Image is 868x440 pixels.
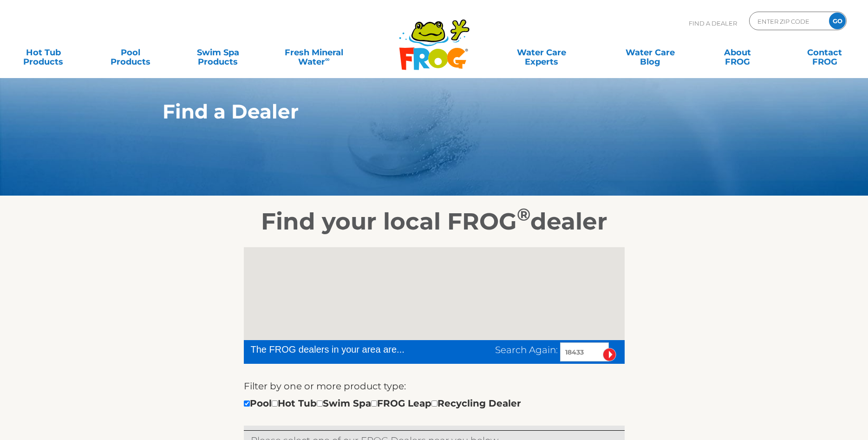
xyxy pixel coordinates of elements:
[244,396,521,411] div: Pool Hot Tub Swim Spa FROG Leap Recycling Dealer
[486,43,597,62] a: Water CareExperts
[829,13,846,29] input: GO
[97,43,164,62] a: PoolProducts
[9,43,77,62] a: Hot TubProducts
[517,204,530,225] sup: ®
[757,14,819,28] input: Zip Code Form
[689,12,737,35] p: Find A Dealer
[616,43,684,62] a: Water CareBlog
[603,348,616,361] input: Submit
[791,43,859,62] a: ContactFROG
[149,208,720,236] h2: Find your local FROG dealer
[251,342,438,356] div: The FROG dealers in your area are...
[495,344,558,355] span: Search Again:
[184,43,252,62] a: Swim SpaProducts
[163,100,663,123] h1: Find a Dealer
[244,379,406,394] label: Filter by one or more product type:
[325,55,330,63] sup: ∞
[271,43,356,62] a: Fresh MineralWater∞
[704,43,771,62] a: AboutFROG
